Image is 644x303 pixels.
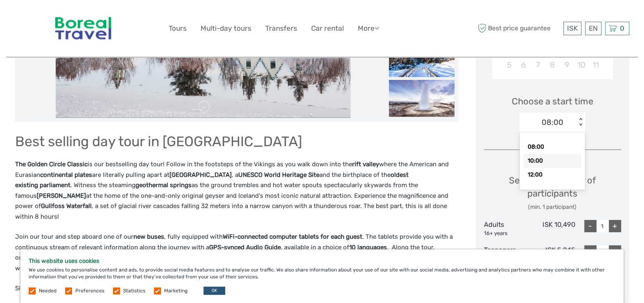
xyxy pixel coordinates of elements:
p: is our bestselling day tour! Follow in the footsteps of the Vikings as you walk down into the whe... [15,159,459,222]
div: Teenagers [484,245,530,262]
strong: geothermal springs [136,181,192,189]
div: - [584,245,597,258]
h1: Best selling day tour in [GEOGRAPHIC_DATA] [15,133,459,150]
div: 10:00 [524,154,581,168]
strong: new buses [133,233,164,240]
strong: [GEOGRAPHIC_DATA] [169,171,232,179]
label: Marketing [164,287,188,294]
div: Choose Saturday, April 11th, 2026 [588,58,603,72]
h5: This website uses cookies [29,258,615,265]
strong: rift valley [352,161,379,168]
div: We use cookies to personalise content and ads, to provide social media features and to analyse ou... [20,249,624,303]
p: Simply put, if you only do , then this should be the one! [15,283,459,294]
div: + [609,245,621,258]
span: Best price guarantee [476,22,561,35]
div: Choose Wednesday, April 8th, 2026 [545,58,559,72]
span: Choose a start time [512,95,593,108]
div: < > [577,118,584,127]
div: ISK 5,245 [529,245,575,262]
strong: GPS-synced Audio Guide [209,244,281,251]
a: More [358,23,379,34]
label: Preferences [75,287,104,294]
div: EN [585,22,601,35]
strong: Gullfoss Waterfall [41,202,92,210]
div: + [609,220,621,232]
img: a82d89997e2942f6a8a82aa615471e13_slider_thumbnail.jpg [389,40,454,77]
div: Choose Friday, April 10th, 2026 [574,58,588,72]
div: Choose Tuesday, April 7th, 2026 [531,58,545,72]
p: Join our tour and step aboard one of our , fully equipped with . The tablets provide you with a c... [15,232,459,274]
label: Needed [39,287,56,294]
div: Choose Monday, April 6th, 2026 [516,58,531,72]
a: Tours [169,23,187,34]
div: Select the number of participants [484,174,621,211]
div: 08:00 [542,117,563,128]
div: 16+ years [484,230,530,237]
a: Car rental [311,23,344,34]
div: Choose Sunday, April 5th, 2026 [502,58,516,72]
div: 12:00 [524,168,581,182]
span: 0 [619,24,626,32]
img: 1165b5f134c640d69f6d3a12f7e4e24d_slider_thumbnail.jpg [389,80,454,117]
strong: continental plates [40,171,92,179]
div: (min. 1 participant) [484,203,621,211]
strong: 10 languages [349,244,387,251]
a: Transfers [265,23,297,34]
div: ISK 10,490 [529,220,575,237]
strong: WiFi-connected computer tablets for each guest [223,233,362,240]
label: Statistics [123,287,145,294]
strong: UNESCO World Heritage Site [238,171,319,179]
strong: [PERSON_NAME] [37,192,86,199]
button: Open LiveChat chat widget [94,13,104,23]
img: 346-854fea8c-10b9-4d52-aacf-0976180d9f3a_logo_big.jpg [50,6,117,51]
div: Choose Thursday, April 9th, 2026 [560,58,574,72]
strong: The Golden Circle Classic [15,161,88,168]
span: ISK [567,24,578,32]
button: OK [203,287,225,295]
p: We're away right now. Please check back later! [11,14,93,21]
div: 08:00 [524,140,581,154]
div: Adults [484,220,530,237]
a: Multi-day tours [201,23,251,34]
div: - [584,220,597,232]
